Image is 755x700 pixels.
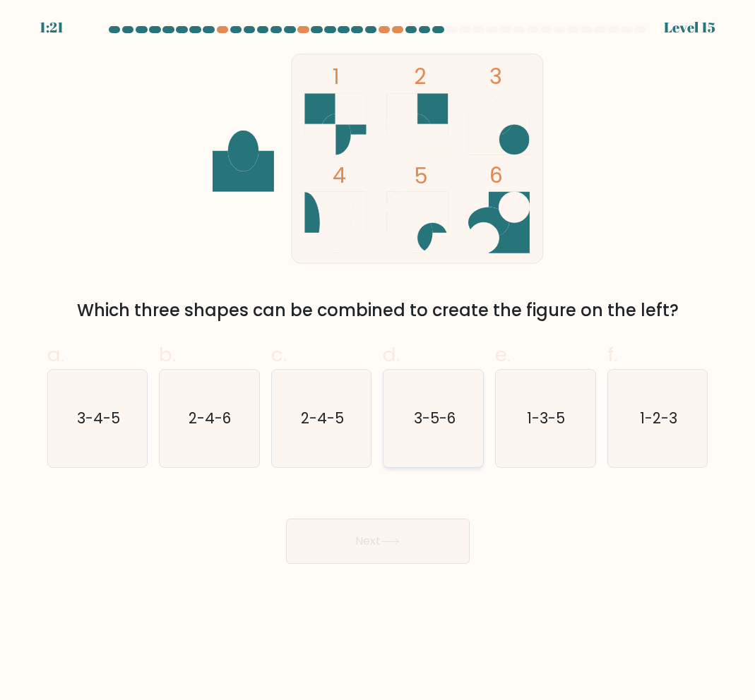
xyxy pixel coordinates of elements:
[56,298,700,323] div: Which three shapes can be combined to create the figure on the left?
[495,341,511,368] span: e.
[664,17,715,38] div: Level 15
[414,408,456,428] text: 3-5-6
[77,408,120,428] text: 3-4-5
[332,160,345,191] tspan: 4
[40,17,64,38] div: 1:21
[489,61,502,92] tspan: 3
[159,341,176,368] span: b.
[286,519,470,564] button: Next
[189,408,232,428] text: 2-4-6
[640,408,677,428] text: 1-2-3
[414,61,426,92] tspan: 2
[47,341,64,368] span: a.
[301,408,344,428] text: 2-4-5
[332,61,339,92] tspan: 1
[607,341,617,368] span: f.
[528,408,566,428] text: 1-3-5
[383,341,400,368] span: d.
[489,160,503,191] tspan: 6
[271,341,287,368] span: c.
[414,161,428,191] tspan: 5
